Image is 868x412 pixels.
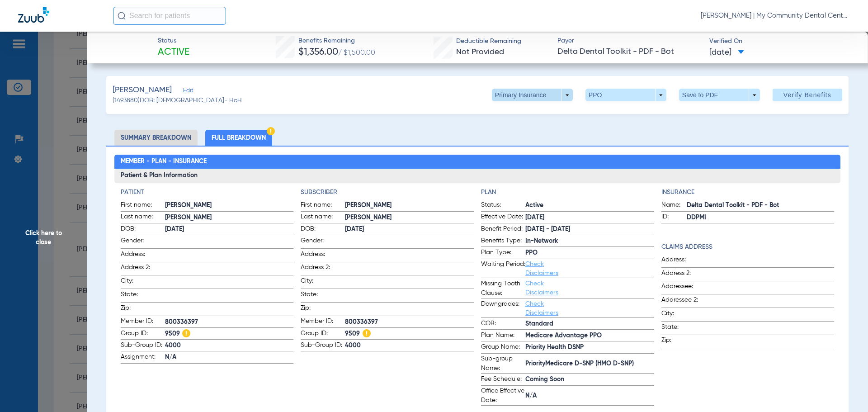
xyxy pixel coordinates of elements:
[158,46,189,59] span: Active
[121,263,165,275] span: Address 2:
[456,37,521,46] span: Deductible Remaining
[661,200,687,211] span: Name:
[661,282,706,294] span: Addressee:
[687,201,835,210] span: Delta Dental Toolkit - PDF - Bot
[661,295,706,308] span: Addressee 2:
[525,213,654,223] span: [DATE]
[525,225,654,234] span: [DATE] - [DATE]
[525,248,654,258] span: PPO
[481,224,525,235] span: Benefit Period:
[661,269,706,281] span: Address 2:
[338,49,375,57] span: / $1,500.00
[481,299,525,317] span: Downgrades:
[121,290,165,302] span: State:
[121,303,165,316] span: Zip:
[121,224,165,235] span: DOB:
[121,329,165,340] span: Group ID:
[481,248,525,259] span: Plan Type:
[525,359,654,369] span: PriorityMedicare D-SNP (HMO D-SNP)
[121,317,165,327] span: Member ID:
[661,309,706,321] span: City:
[301,329,345,340] span: Group ID:
[525,319,654,329] span: Standard
[481,331,525,341] span: Plan Name:
[121,212,165,223] span: Last name:
[525,343,654,352] span: Priority Health DSNP
[492,89,573,101] button: Primary Insurance
[301,290,345,302] span: State:
[121,341,165,351] span: Sub-Group ID:
[557,36,702,46] span: Payer
[121,352,165,363] span: Assignment:
[679,89,760,101] button: Save to PDF
[345,341,474,350] span: 4000
[481,200,525,211] span: Status:
[301,212,345,223] span: Last name:
[301,188,474,197] h4: Subscriber
[121,250,165,262] span: Address:
[301,263,345,275] span: Address 2:
[557,46,702,57] span: Delta Dental Toolkit - PDF - Bot
[481,260,525,278] span: Waiting Period:
[165,353,294,362] span: N/A
[661,188,835,197] h4: Insurance
[701,11,850,20] span: [PERSON_NAME] | My Community Dental Centers
[525,201,654,210] span: Active
[525,375,654,384] span: Coming Soon
[298,47,338,57] span: $1,356.00
[783,91,831,99] span: Verify Benefits
[301,317,345,327] span: Member ID:
[345,201,474,210] span: [PERSON_NAME]
[481,279,525,298] span: Missing Tooth Clause:
[585,89,666,101] button: PPO
[183,87,191,96] span: Edit
[267,127,275,135] img: Hazard
[661,242,835,252] app-breakdown-title: Claims Address
[345,317,474,327] span: 800336397
[481,188,654,197] app-breakdown-title: Plan
[158,36,189,46] span: Status
[165,317,294,327] span: 800336397
[823,369,868,412] div: Chat Widget
[301,200,345,211] span: First name:
[301,224,345,235] span: DOB:
[113,96,242,105] span: (1493880) DOB: [DEMOGRAPHIC_DATA] - HoH
[687,213,835,223] span: DDPMI
[114,169,841,183] h3: Patient & Plan Information
[114,130,198,146] li: Summary Breakdown
[773,89,842,101] button: Verify Benefits
[165,225,294,234] span: [DATE]
[301,236,345,248] span: Gender:
[345,225,474,234] span: [DATE]
[345,329,474,339] span: 9509
[363,329,371,337] img: Hazard
[121,200,165,211] span: First name:
[301,341,345,351] span: Sub-Group ID:
[301,303,345,316] span: Zip:
[525,280,558,296] a: Check Disclaimers
[661,212,687,223] span: ID:
[481,386,525,405] span: Office Effective Date:
[165,213,294,223] span: [PERSON_NAME]
[709,37,854,46] span: Verified On
[182,329,190,337] img: Hazard
[118,12,126,20] img: Search Icon
[301,250,345,262] span: Address:
[481,319,525,330] span: COB:
[661,322,706,335] span: State:
[525,261,558,276] a: Check Disclaimers
[121,276,165,289] span: City:
[481,374,525,385] span: Fee Schedule:
[525,237,654,246] span: In-Network
[113,85,172,96] span: [PERSON_NAME]
[481,212,525,223] span: Effective Date:
[205,130,272,146] li: Full Breakdown
[121,188,294,197] h4: Patient
[525,391,654,401] span: N/A
[456,48,504,56] span: Not Provided
[113,7,226,25] input: Search for patients
[525,331,654,341] span: Medicare Advantage PPO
